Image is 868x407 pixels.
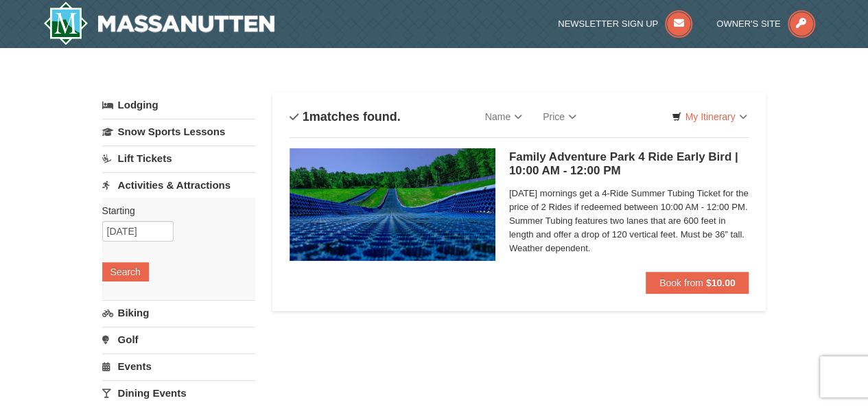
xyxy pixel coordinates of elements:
a: Newsletter Sign Up [558,19,692,29]
strong: $10.00 [706,277,736,288]
span: Book from [659,277,703,288]
a: Events [102,353,255,379]
label: Starting [102,204,245,218]
a: Price [532,103,587,130]
img: 6619925-18-3c99bf8f.jpg [290,148,495,261]
span: Owner's Site [716,19,781,29]
a: Activities & Attractions [102,172,255,198]
a: Lodging [102,93,255,117]
a: Biking [102,300,255,325]
a: Massanutten Resort [43,1,275,45]
span: Newsletter Sign Up [558,19,658,29]
a: Dining Events [102,380,255,406]
a: My Itinerary [663,106,755,127]
button: Search [102,262,149,281]
a: Golf [102,327,255,352]
button: Book from $10.00 [646,272,749,294]
a: Snow Sports Lessons [102,119,255,144]
a: Lift Tickets [102,146,255,171]
h5: Family Adventure Park 4 Ride Early Bird | 10:00 AM - 12:00 PM [509,150,749,178]
span: [DATE] mornings get a 4-Ride Summer Tubing Ticket for the price of 2 Rides if redeemed between 10... [509,187,749,255]
span: 1 [303,110,309,124]
a: Owner's Site [716,19,815,29]
a: Name [475,103,532,130]
img: Massanutten Resort Logo [43,1,275,45]
h4: matches found. [290,110,401,124]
